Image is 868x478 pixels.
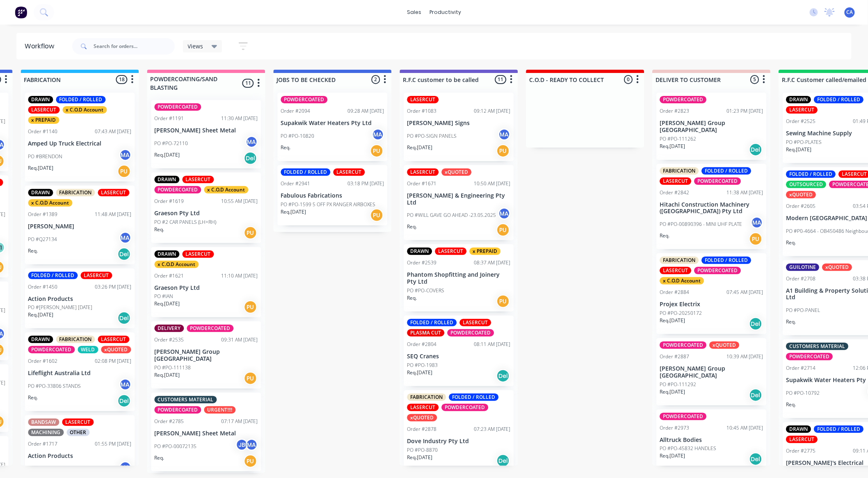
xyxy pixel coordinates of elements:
[25,41,58,51] div: Workflow
[62,419,94,426] div: LASERCUT
[25,186,135,264] div: DRAWNFABRICATIONLASERCUTx C.O.D AccountOrder #138911:48 AM [DATE][PERSON_NAME]PO #Q27134MAReq.Del
[407,192,511,206] p: [PERSON_NAME] & Engineering Pty Ltd
[281,120,384,127] p: Supakwik Water Heaters Pty Ltd
[474,180,511,187] div: 10:50 AM [DATE]
[281,192,384,199] p: Fabulous Fabrications
[56,189,95,196] div: FABRICATION
[694,178,741,185] div: POWDERCOATED
[407,132,457,140] p: PO #PO-SIGN PANELS
[28,106,60,114] div: LASERCUT
[281,168,331,176] div: FOLDED / ROLLED
[155,325,184,332] div: DELIVERY
[657,164,767,250] div: FABRICATIONFOLDED / ROLLEDLASERCUTPOWDERCOATEDOrder #284211:38 AM [DATE]Hitachi Construction Mach...
[151,321,261,389] div: DELIVERYPOWDERCOATEDOrder #253509:31 AM [DATE][PERSON_NAME] Group [GEOGRAPHIC_DATA]PO #PO-111138R...
[474,426,511,433] div: 07:23 AM [DATE]
[786,353,833,360] div: POWDERCOATED
[404,316,514,386] div: FOLDED / ROLLEDLASERCUTPLASMA CUTPOWDERCOATEDOrder #280408:11 AM [DATE]SEQ CranesPO #PO-1983Req.[...
[407,248,432,255] div: DRAWN
[403,6,425,18] div: sales
[702,257,752,264] div: FOLDED / ROLLED
[407,120,511,127] p: [PERSON_NAME] Signs
[407,404,439,411] div: LASERCUT
[407,107,437,115] div: Order #1083
[751,216,763,229] div: MA
[222,198,258,205] div: 10:55 AM [DATE]
[786,318,796,325] p: Req.
[281,201,376,208] p: PO #PO-1599 5 OFF PX RANGER AIRBOXES
[28,116,59,124] div: x PREPAID
[407,287,445,294] p: PO #PO-COVERS
[786,343,849,350] div: CUSTOMERS MATERIAL
[63,106,107,114] div: x C.O.D Account
[348,180,384,187] div: 03:18 PM [DATE]
[222,115,258,122] div: 11:30 AM [DATE]
[407,329,445,337] div: PLASMA CUT
[786,146,812,153] p: Req. [DATE]
[372,128,384,141] div: MA
[370,144,384,157] div: PU
[151,247,261,318] div: DRAWNLASERCUTx C.O.D AccountOrder #162111:10 AM [DATE]Graeson Pty LtdPO #IANReq.[DATE]PU
[660,437,763,444] p: Alltruck Bodies
[448,329,494,337] div: POWDERCOATED
[28,128,58,135] div: Order #1140
[28,236,57,243] p: PO #Q27134
[95,440,132,448] div: 01:55 PM [DATE]
[155,454,164,462] p: Req.
[25,93,135,182] div: DRAWNFOLDED / ROLLEDLASERCUTx C.O.D Accountx PREPAIDOrder #114007:43 AM [DATE]Amped Up Truck Elec...
[660,310,702,317] p: PO #PO-20250172
[660,221,742,228] p: PO #PO-00890396 - MINI UHF PLATE
[786,181,827,188] div: OUTSOURCED
[786,307,820,314] p: PO #PO-PANEL
[155,261,199,268] div: x C.O.D Account
[28,96,53,103] div: DRAWN
[244,152,257,165] div: Del
[25,269,135,329] div: FOLDED / ROLLEDLASERCUTOrder #145003:26 PM [DATE]Action ProductsPO #[PERSON_NAME] [DATE]Req.[DATE...
[101,346,131,353] div: xQUOTED
[118,165,131,178] div: PU
[497,223,510,237] div: PU
[204,186,249,193] div: x C.O.D Account
[407,353,511,360] p: SEQ Cranes
[660,277,704,285] div: x C.O.D Account
[28,199,73,207] div: x C.O.D Account
[155,418,184,425] div: Order #2785
[119,461,132,473] div: MA
[407,294,417,302] p: Req.
[497,454,510,467] div: Del
[425,6,465,18] div: productivity
[246,136,258,148] div: MA
[449,394,499,401] div: FOLDED / ROLLED
[786,106,818,114] div: LASERCUT
[407,212,496,219] p: PO #WILL GAVE GO AHEAD -23.05.2025
[407,180,437,187] div: Order #1671
[660,201,763,215] p: Hitachi Construction Machinery ([GEOGRAPHIC_DATA]) Pty Ltd
[118,394,131,407] div: Del
[244,372,257,385] div: PU
[28,189,53,196] div: DRAWN
[151,100,261,168] div: POWDERCOATEDOrder #119111:30 AM [DATE][PERSON_NAME] Sheet MetalPO #PO-72110MAReq.[DATE]Del
[694,267,741,274] div: POWDERCOATED
[188,42,203,50] span: Views
[847,9,853,16] span: CA
[155,371,180,379] p: Req. [DATE]
[222,272,258,280] div: 11:10 AM [DATE]
[67,429,90,436] div: OTHER
[78,346,98,353] div: WELD
[660,167,699,175] div: FABRICATION
[814,96,864,103] div: FOLDED / ROLLED
[660,96,707,103] div: POWDERCOATED
[28,223,132,230] p: [PERSON_NAME]
[155,115,184,122] div: Order #1191
[28,394,38,401] p: Req.
[498,207,511,220] div: MA
[28,346,75,353] div: POWDERCOATED
[155,336,184,344] div: Order #2535
[404,93,514,161] div: LASERCUTOrder #108309:12 AM [DATE][PERSON_NAME] SignsPO #PO-SIGN PANELSMAReq.[DATE]PU
[155,219,217,226] p: PO #2 CAR PANELS (LH+RH)
[404,244,514,312] div: DRAWNLASERCUTx PREPAIDOrder #253908:37 AM [DATE]Phantom Shopfitting and Joinery Pty LtdPO #PO-COV...
[407,96,439,103] div: LASERCUT
[246,439,258,451] div: MA
[155,348,258,362] p: [PERSON_NAME] Group [GEOGRAPHIC_DATA]
[404,390,514,471] div: FABRICATIONFOLDED / ROLLEDLASERCUTPOWDERCOATEDxQUOTEDOrder #287807:23 AM [DATE]Dove Industry Pty ...
[155,250,180,258] div: DRAWN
